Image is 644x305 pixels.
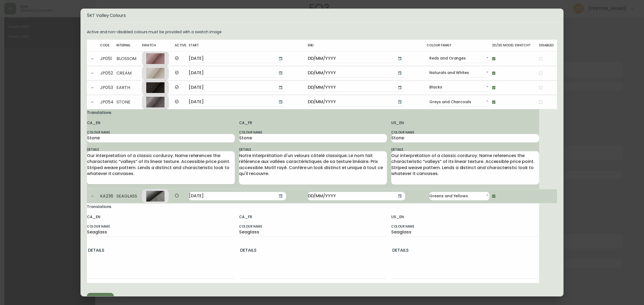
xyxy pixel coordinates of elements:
th: Code [100,40,116,51]
input: DD/MM/YYYY [189,69,273,77]
input: DD/MM/YYYY [308,69,392,77]
h5: 5KT Valley Colours [87,13,557,18]
td: JP051 [100,51,116,66]
td: CREAM [116,66,142,80]
div: Blacks [429,83,489,92]
h6: US_EN [391,120,539,126]
input: DD/MM/YYYY [308,54,392,63]
div: Greys and Charcoals [429,98,489,107]
div: Greens and Yellows [429,192,489,201]
button: Save [87,293,114,303]
h6: CA_FR [239,120,387,126]
h6: CA_FR [239,214,387,220]
div: Reds and Oranges [429,54,489,63]
h6: CA_EN [87,214,235,220]
th: 2D/3D Model Swatch? [492,40,539,51]
td: SEAGLASS [116,189,142,203]
p: Active and non-disabled colours must be provided with a swatch image [87,29,557,35]
input: DD/MM/YYYY [189,192,273,200]
h6: Translations [87,109,539,116]
h6: US_EN [391,214,539,220]
textarea: Notre interprétation d'un velours côtelé classique. Le nom fait référence aux vallées caractérist... [239,153,387,183]
h6: Translations [87,203,539,210]
th: Disabled [539,40,557,51]
input: DD/MM/YYYY [189,98,273,106]
div: Save [96,295,105,302]
th: Colour Family [427,40,492,51]
input: DD/MM/YYYY [308,192,392,200]
td: JP054 [100,95,116,109]
textarea: Our interpretation of a classic corduroy. Name references the characteristic “valleys” of its lin... [391,153,539,183]
td: BLOSSOM [116,51,142,66]
h6: CA_EN [87,120,235,126]
td: JP053 [100,80,116,95]
input: DD/MM/YYYY [189,54,273,63]
th: Start [189,40,308,51]
textarea: Our interpretation of a classic corduroy. Name references the characteristic “valleys” of its lin... [87,153,235,183]
input: DD/MM/YYYY [308,98,392,106]
td: STONE [116,95,142,109]
th: End [308,40,427,51]
th: Swatch [142,40,175,51]
td: EARTH [116,80,142,95]
th: Internal [116,40,142,51]
th: Active [175,40,189,51]
input: DD/MM/YYYY [189,83,273,92]
input: DD/MM/YYYY [308,83,392,92]
td: JP052 [100,66,116,80]
td: KA236 [100,189,116,203]
div: Naturals and Whites [429,69,489,77]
